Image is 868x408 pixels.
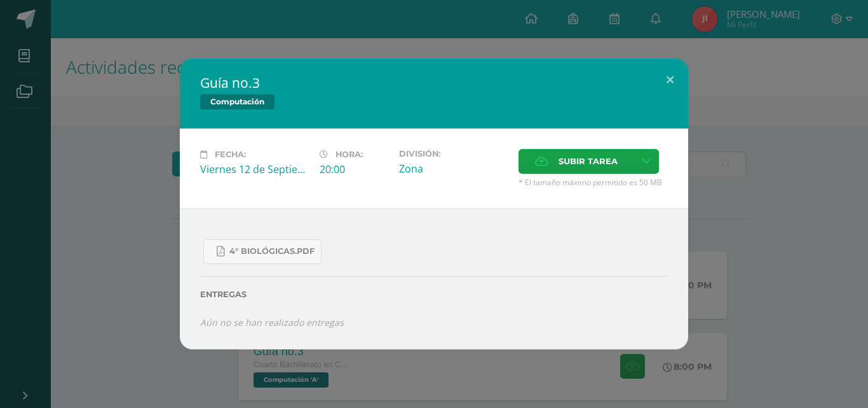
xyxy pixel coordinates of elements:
[200,94,275,109] span: Computación
[215,150,246,159] span: Fecha:
[200,290,668,299] label: Entregas
[229,246,315,257] span: 4° Biológicas.pdf
[559,150,618,173] span: Subir tarea
[399,149,508,158] label: División:
[200,74,668,92] h2: Guía no.3
[399,162,508,176] div: Zona
[200,162,309,176] div: Viernes 12 de Septiembre
[200,316,344,328] i: Aún no se han realizado entregas
[519,177,668,188] span: * El tamaño máximo permitido es 50 MB
[336,150,363,159] span: Hora:
[652,59,688,102] button: Close (Esc)
[320,162,389,176] div: 20:00
[203,239,322,264] a: 4° Biológicas.pdf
